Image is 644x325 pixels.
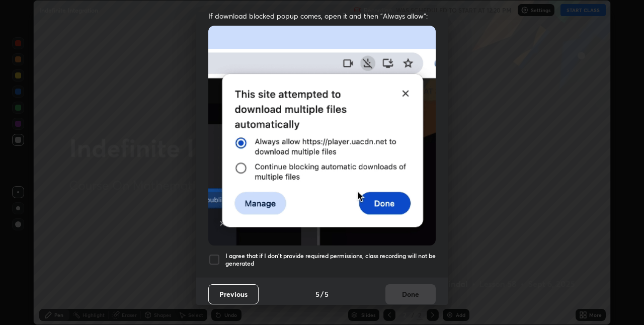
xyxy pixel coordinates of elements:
[208,284,259,304] button: Previous
[315,289,319,299] h4: 5
[208,11,436,21] span: If download blocked popup comes, open it and then "Always allow":
[208,26,436,246] img: downloads-permission-blocked.gif
[225,252,436,268] h5: I agree that if I don't provide required permissions, class recording will not be generated
[325,289,329,299] h4: 5
[320,289,324,299] h4: /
